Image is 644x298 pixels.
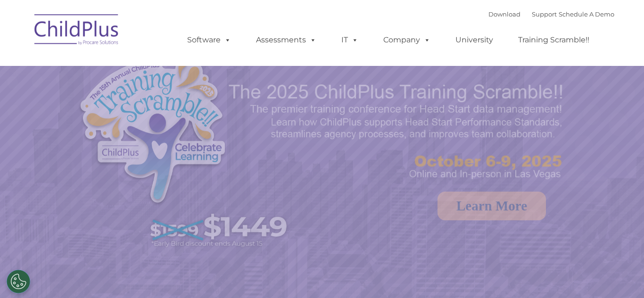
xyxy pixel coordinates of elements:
[559,10,614,18] a: Schedule A Demo
[438,192,546,220] a: Learn More
[332,31,368,49] a: IT
[247,31,326,49] a: Assessments
[30,8,124,55] img: ChildPlus by Procare Solutions
[374,31,440,49] a: Company
[488,10,614,18] font: |
[178,31,240,49] a: Software
[509,31,599,49] a: Training Scramble!!
[532,10,557,18] a: Support
[7,270,30,293] button: Cookies Settings
[446,31,503,49] a: University
[488,10,520,18] a: Download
